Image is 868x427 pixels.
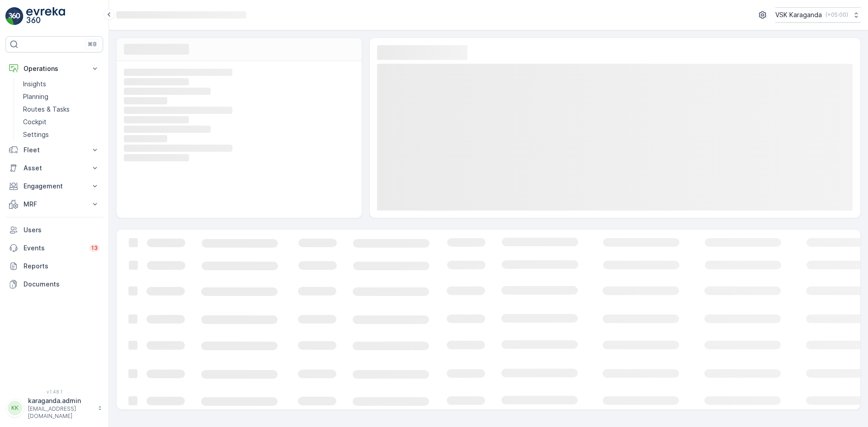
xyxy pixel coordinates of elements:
p: Settings [23,130,49,139]
p: Cockpit [23,117,47,127]
p: ⌘B [88,41,97,48]
a: Routes & Tasks [19,103,103,116]
a: Reports [5,257,103,275]
p: Routes & Tasks [23,105,70,114]
p: Engagement [24,182,85,191]
p: VSK Karaganda [775,10,822,19]
img: logo_light-DOdMpM7g.png [26,7,65,25]
button: Fleet [5,141,103,159]
p: Fleet [24,145,85,155]
p: [EMAIL_ADDRESS][DOMAIN_NAME] [28,405,93,420]
p: 13 [91,244,98,252]
button: MRF [5,195,103,213]
img: logo [5,7,24,25]
p: MRF [24,200,85,209]
a: Insights [19,78,103,90]
p: Asset [24,164,85,173]
p: Planning [23,92,48,101]
p: Insights [23,80,46,89]
p: Operations [24,64,85,73]
p: ( +05:00 ) [826,11,848,19]
button: Asset [5,159,103,177]
p: Events [24,244,84,253]
button: KKkaraganda.admin[EMAIL_ADDRESS][DOMAIN_NAME] [5,396,103,420]
a: Events13 [5,239,103,257]
button: Operations [5,60,103,78]
button: VSK Karaganda(+05:00) [775,7,861,23]
a: Settings [19,128,103,141]
p: Reports [24,262,99,271]
a: Cockpit [19,116,103,128]
a: Users [5,221,103,239]
span: v 1.48.1 [5,389,103,394]
p: karaganda.admin [28,396,93,405]
p: Users [24,225,99,235]
button: Engagement [5,177,103,195]
div: KK [8,401,22,415]
a: Documents [5,275,103,293]
p: Documents [24,280,99,289]
a: Planning [19,90,103,103]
